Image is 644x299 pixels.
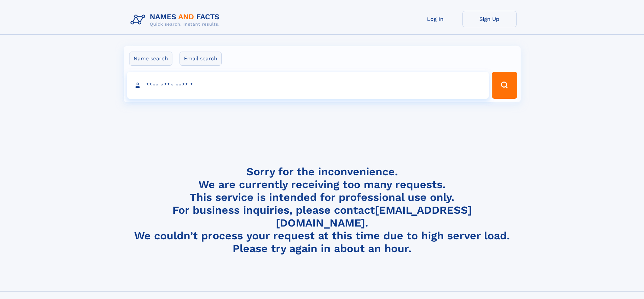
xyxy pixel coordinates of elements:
[180,52,222,66] label: Email search
[128,11,225,29] img: Logo Names and Facts
[128,165,517,255] h4: Sorry for the inconvenience. We are currently receiving too many requests. This service is intend...
[276,204,472,229] a: [EMAIL_ADDRESS][DOMAIN_NAME]
[127,72,489,99] input: search input
[462,11,517,27] a: Sign Up
[408,11,462,27] a: Log In
[129,52,172,66] label: Name search
[492,72,517,99] button: Search Button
